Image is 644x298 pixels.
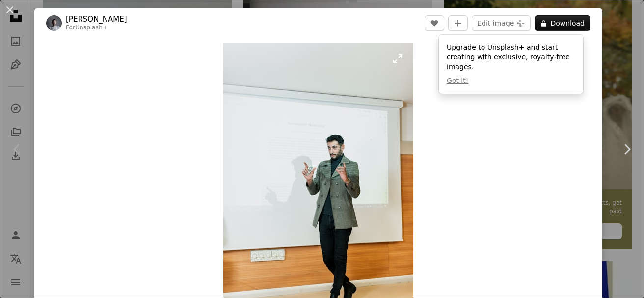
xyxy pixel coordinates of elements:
button: Download [535,15,590,31]
img: Go to Yunus Tuğ's profile [46,15,62,31]
div: Upgrade to Unsplash+ and start creating with exclusive, royalty-free images. [439,35,583,94]
a: Unsplash+ [75,24,107,31]
button: Add to Collection [448,15,468,31]
a: Next [610,102,644,196]
button: Like [425,15,444,31]
button: Edit image [472,15,531,31]
div: For [66,24,127,32]
a: [PERSON_NAME] [66,14,127,24]
button: Got it! [447,76,468,86]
